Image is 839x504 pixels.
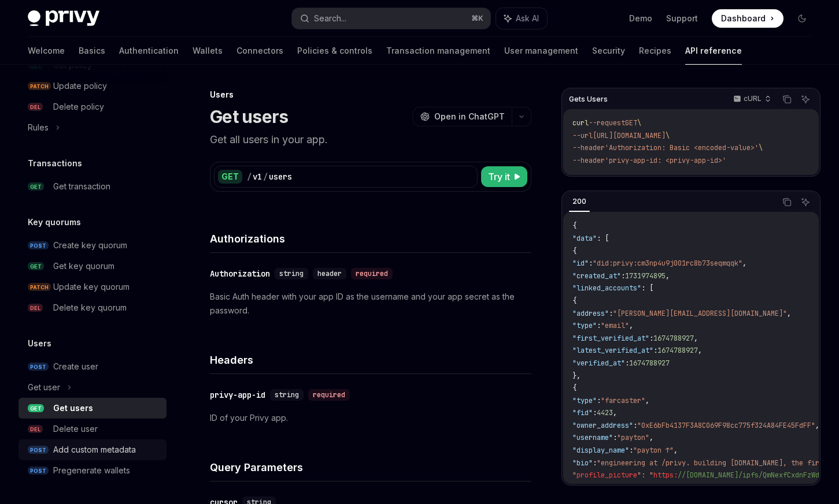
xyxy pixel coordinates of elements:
div: Get transaction [53,180,110,193]
span: 1674788927 [629,359,670,368]
span: "bio" [572,458,593,468]
span: : [633,421,637,430]
span: https: [653,471,678,480]
h5: Users [28,337,51,350]
div: Delete policy [53,100,104,114]
span: "display_name" [572,446,629,455]
a: Basics [79,37,105,65]
span: 4423 [597,408,613,417]
span: curl [572,118,589,128]
span: : [593,408,597,417]
span: GET [28,404,44,413]
span: "did:privy:cm3np4u9j001rc8b73seqmqqk" [593,259,742,268]
a: DELDelete policy [19,96,167,117]
span: " [572,471,576,480]
span: 'Authorization: Basic <encoded-value>' [605,143,759,152]
a: Policies & controls [297,37,372,65]
span: { [572,296,576,305]
span: , [787,309,791,318]
span: "address" [572,309,609,318]
a: User management [504,37,578,65]
div: Users [210,89,531,100]
span: : [ [597,234,609,243]
span: PATCH [28,283,51,292]
span: Gets Users [569,95,608,104]
a: Security [592,37,625,65]
span: "type" [572,396,597,405]
span: 1674788927 [653,334,694,343]
span: "profile_picture_url" [572,483,657,492]
a: GETGet key quorum [19,256,167,277]
button: Ask AI [496,8,547,29]
span: "latest_verified_at" [572,346,653,355]
a: POSTCreate key quorum [19,235,167,256]
span: 'privy-app-id: <privy-app-id>' [605,156,726,165]
button: Copy the contents from the code block [779,92,794,107]
div: Search... [314,12,346,25]
span: --header [572,143,605,152]
div: privy-app-id [210,389,265,401]
span: POST [28,466,49,475]
h5: Transactions [28,156,82,170]
h1: Get users [210,106,288,127]
button: Copy the contents from the code block [779,195,794,210]
button: Try it [481,166,527,187]
a: PATCHUpdate policy [19,76,167,96]
button: cURL [727,89,776,109]
span: "type" [572,321,597,330]
div: Create key quorum [53,238,127,252]
a: Dashboard [712,9,783,28]
p: ID of your Privy app. [210,411,531,425]
span: Try it [488,170,510,184]
span: : [589,259,593,268]
div: / [247,171,252,182]
span: string [275,390,299,400]
p: Get all users in your app. [210,132,531,148]
span: , [815,421,819,430]
a: DELDelete key quorum [19,297,167,318]
span: , [698,346,702,355]
span: PATCH [28,82,51,91]
span: : [609,309,613,318]
span: ⌘ K [471,14,483,23]
a: Wallets [193,37,223,65]
span: : [629,446,633,455]
span: , [742,259,746,268]
a: Authentication [119,37,179,65]
a: GETGet transaction [19,176,167,197]
span: POST [28,241,49,250]
span: POST [28,446,49,454]
span: : [593,458,597,468]
span: , [666,271,670,281]
span: "created_at" [572,271,621,281]
span: "linked_accounts" [572,283,641,293]
span: { [572,221,576,230]
div: Rules [28,121,49,135]
p: Basic Auth header with your app ID as the username and your app secret as the password. [210,290,531,318]
span: DEL [28,103,43,111]
h5: Key quorums [28,215,81,229]
span: : [597,396,601,405]
a: Recipes [639,37,671,65]
button: Ask AI [798,92,813,107]
span: "username" [572,433,613,442]
span: , [742,483,746,492]
div: Update key quorum [53,280,130,294]
div: Delete key quorum [53,301,127,315]
span: Dashboard [721,13,766,24]
span: : [621,271,625,281]
span: string [279,269,304,278]
span: Ask AI [516,13,539,24]
a: POSTPregenerate wallets [19,460,167,481]
a: POSTAdd custom metadata [19,439,167,460]
a: Demo [629,13,652,24]
img: dark logo [28,10,99,27]
span: "verified_at" [572,359,625,368]
a: Support [666,13,698,24]
span: { [572,383,576,393]
span: [URL][DOMAIN_NAME] [593,131,666,140]
span: : [653,346,657,355]
div: 200 [569,195,590,208]
span: , [629,321,633,330]
a: GETGet users [19,398,167,419]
